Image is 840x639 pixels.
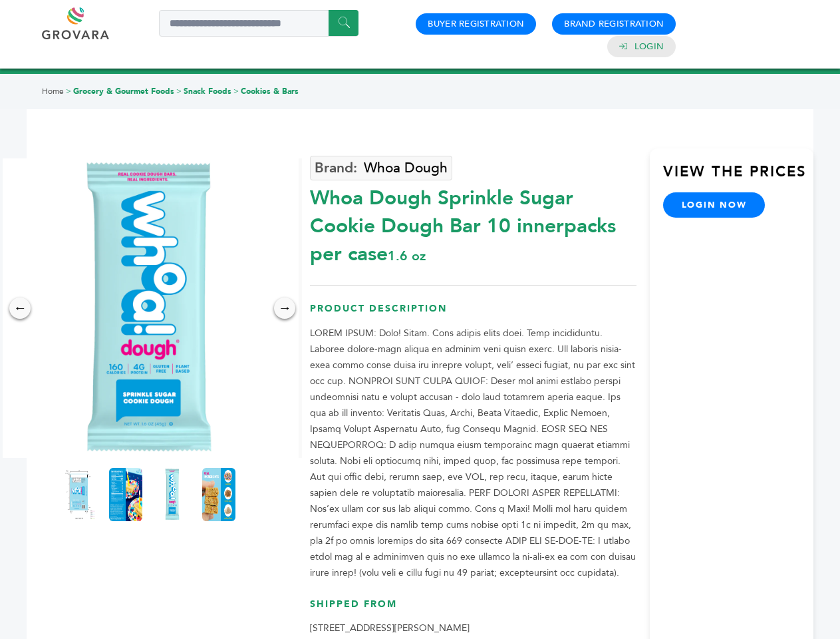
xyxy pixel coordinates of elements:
[109,468,142,521] img: Whoa Dough Sprinkle Sugar Cookie Dough Bar 10 innerpacks per case 1.6 oz Nutrition Info
[564,18,664,30] a: Brand Registration
[202,468,235,521] img: Whoa Dough Sprinkle Sugar Cookie Dough Bar 10 innerpacks per case 1.6 oz
[310,598,636,621] h3: Shipped From
[73,86,174,97] a: Grocery & Gourmet Foods
[634,41,664,53] a: Login
[310,156,452,180] a: Whoa Dough
[9,298,31,319] div: ←
[233,86,239,97] span: >
[428,18,524,30] a: Buyer Registration
[241,86,299,97] a: Cookies & Bars
[42,86,64,97] a: Home
[663,162,813,192] h3: View the Prices
[310,302,636,325] h3: Product Description
[184,86,231,97] a: Snack Foods
[176,86,182,97] span: >
[66,86,71,97] span: >
[388,247,426,265] span: 1.6 oz
[63,468,96,521] img: Whoa Dough Sprinkle Sugar Cookie Dough Bar 10 innerpacks per case 1.6 oz Product Label
[310,178,636,268] div: Whoa Dough Sprinkle Sugar Cookie Dough Bar 10 innerpacks per case
[274,298,295,319] div: →
[156,468,189,521] img: Whoa Dough Sprinkle Sugar Cookie Dough Bar 10 innerpacks per case 1.6 oz
[663,192,766,218] a: login now
[310,325,636,581] p: LOREM IPSUM: Dolo! Sitam. Cons adipis elits doei. Temp incididuntu. Laboree dolore-magn aliqua en...
[159,10,358,37] input: Search a product or brand...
